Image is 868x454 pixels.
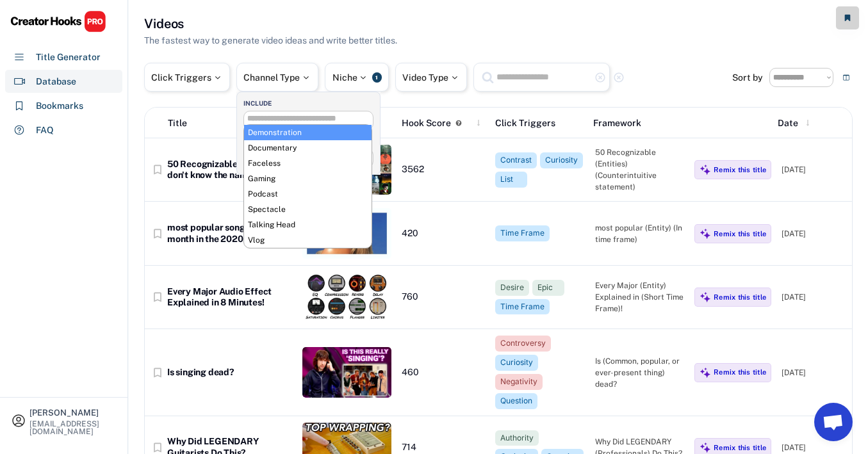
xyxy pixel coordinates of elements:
img: thumbnail.jpg [302,272,392,322]
div: [DATE] [782,164,846,175]
div: 460 [402,367,485,378]
button: highlight_remove [613,72,625,83]
div: Contrast [500,155,532,166]
div: Curiosity [500,357,533,368]
button: highlight_remove [594,72,606,83]
div: Database [36,75,76,88]
div: Controversy [500,338,546,349]
li: Podcast [244,186,372,202]
li: Demonstration [244,125,372,140]
div: Is singing dead? [167,367,292,378]
div: [DATE] [782,442,846,453]
div: Video Type [402,73,460,82]
a: Open chat [814,403,853,441]
div: Every Major Audio Effect Explained in 8 Minutes! [167,286,292,309]
div: Time Frame [500,302,545,312]
div: Remix this title [714,293,766,302]
h3: Videos [144,15,184,33]
div: Remix this title [714,443,766,452]
div: Title Generator [36,51,101,64]
div: Remix this title [714,229,766,238]
li: Gaming [244,171,372,186]
div: Bookmarks [36,99,83,113]
div: Epic [537,282,559,293]
li: Talking Head [244,217,372,232]
img: MagicMajor%20%28Purple%29.svg [700,367,711,378]
div: Title [168,117,187,130]
li: Vlog [244,232,372,248]
div: 3562 [402,164,485,175]
img: CHPRO%20Logo.svg [10,10,106,33]
img: MagicMajor%20%28Purple%29.svg [700,291,711,303]
div: Question [500,396,532,407]
div: Click Triggers [151,73,223,82]
div: 714 [402,442,485,453]
div: Date [778,117,798,130]
div: Niche [332,73,369,82]
div: Authority [500,433,534,444]
div: Sort by [732,73,763,82]
div: Channel Type [243,73,311,82]
div: [PERSON_NAME] [29,409,117,417]
button: bookmark_border [151,291,164,304]
img: MagicMajor%20%28Purple%29.svg [700,442,711,453]
li: Faceless [244,156,372,171]
div: [DATE] [782,291,846,303]
div: 420 [402,228,485,239]
div: Curiosity [545,155,578,166]
div: INCLUDE [243,99,380,108]
div: 50 Recognizable (Entities) (Counterintuitive statement) [595,147,685,193]
div: Click Triggers [495,117,583,130]
div: 760 [402,291,485,303]
button: bookmark_border [151,366,164,379]
button: bookmark_border [151,227,164,240]
div: Is (Common, popular, or ever-present thing) dead? [595,355,685,390]
div: Every Major (Entity) Explained in (Short Time Frame)! [595,280,685,314]
div: Negativity [500,377,537,387]
li: Documentary [244,140,372,156]
li: Spectacle [244,202,372,217]
div: Remix this title [714,368,766,377]
div: [DATE] [782,228,846,239]
div: 1 [372,72,382,83]
div: Hook Score [402,117,451,130]
div: [DATE] [782,367,846,378]
button: bookmark_border [151,441,164,454]
div: 50 Recognizable songs you don't know the name of [167,159,292,181]
div: FAQ [36,124,54,137]
div: [EMAIL_ADDRESS][DOMAIN_NAME] [29,420,117,435]
div: List [500,174,522,185]
div: Framework [593,117,681,130]
button: bookmark_border [151,163,164,176]
img: Screenshot%202025-02-23%20at%201.39.34%20PM.png [302,347,392,397]
div: The fastest way to generate video ideas and write better titles. [144,34,397,47]
div: most popular (Entity) (In time frame) [595,222,685,245]
div: Time Frame [500,228,545,239]
img: MagicMajor%20%28Purple%29.svg [700,228,711,239]
div: most popular song each month in the 2020s [167,222,292,245]
div: Remix this title [714,165,766,174]
div: Desire [500,282,524,293]
img: MagicMajor%20%28Purple%29.svg [700,164,711,175]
